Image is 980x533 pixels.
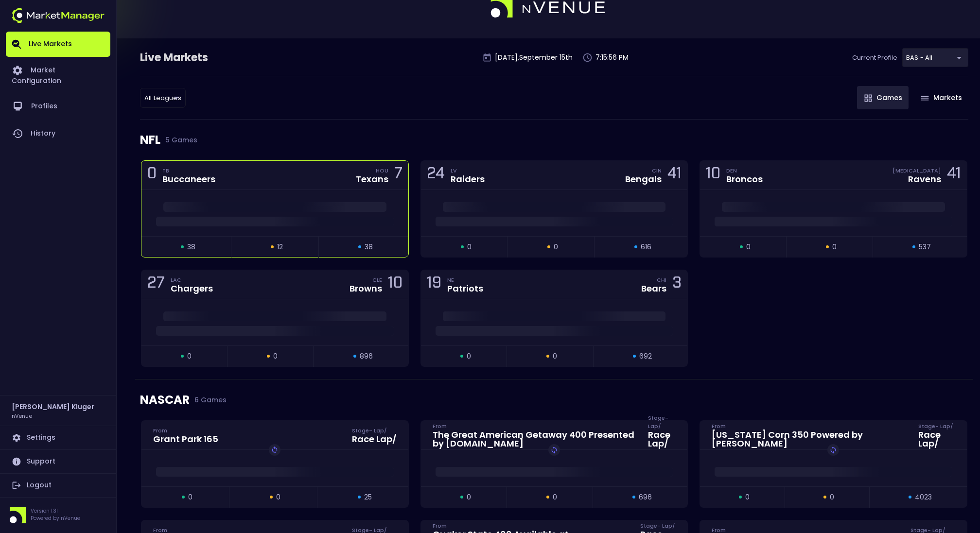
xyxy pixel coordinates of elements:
[913,86,968,109] button: Markets
[433,422,636,430] div: From
[394,166,402,184] div: 7
[388,275,402,293] div: 10
[648,422,676,430] div: Stage - Lap /
[467,351,471,361] span: 0
[140,379,968,420] div: NASCAR
[6,32,110,57] a: Live Markets
[829,446,837,454] img: replayImg
[12,412,32,419] h3: nVenue
[595,52,629,63] p: 7:15:56 PM
[672,275,682,293] div: 3
[745,492,750,502] span: 0
[857,86,909,109] button: Games
[360,351,373,361] span: 896
[427,166,445,184] div: 24
[726,167,763,174] div: DEN
[276,492,280,502] span: 0
[31,507,80,515] p: Version 1.31
[554,242,558,252] span: 0
[553,351,557,361] span: 0
[352,435,397,444] div: Race Lap /
[447,284,483,293] div: Patriots
[171,276,213,284] div: LAC
[657,276,666,284] div: CHI
[188,492,192,502] span: 0
[364,492,372,502] span: 25
[140,50,259,66] div: Live Markets
[153,435,218,444] div: Grant Park 165
[427,275,441,293] div: 19
[6,93,110,120] a: Profiles
[271,446,279,454] img: replayImg
[915,492,932,502] span: 4023
[160,136,197,144] span: 5 Games
[6,426,110,449] a: Settings
[451,175,485,184] div: Raiders
[467,242,472,252] span: 0
[433,430,636,448] div: The Great American Getaway 400 Presented by [DOMAIN_NAME]
[147,166,157,184] div: 0
[433,522,629,530] div: From
[153,427,218,434] div: From
[712,422,907,430] div: From
[350,284,382,293] div: Browns
[171,284,213,293] div: Chargers
[376,167,388,174] div: HOU
[147,275,165,293] div: 27
[190,396,227,404] span: 6 Games
[277,242,283,252] span: 12
[706,166,720,184] div: 10
[550,446,558,454] img: replayImg
[648,430,676,448] div: Race Lap /
[451,167,485,174] div: LV
[6,474,110,497] a: Logout
[652,167,662,174] div: CIN
[726,175,763,184] div: Broncos
[6,507,110,523] div: Version 1.31Powered by nVenue
[746,242,751,252] span: 0
[31,515,80,522] p: Powered by nVenue
[919,242,931,252] span: 537
[947,166,961,184] div: 41
[553,492,557,502] span: 0
[12,8,105,23] img: logo
[902,48,968,67] div: BAS - All
[712,430,907,448] div: [US_STATE] Corn 350 Powered by [PERSON_NAME]
[187,242,195,252] span: 38
[6,57,110,93] a: Market Configuration
[447,276,483,284] div: NE
[908,175,941,184] div: Ravens
[162,175,215,184] div: Buccaneers
[365,242,373,252] span: 38
[641,284,666,293] div: Bears
[852,53,897,63] p: Current Profile
[667,166,682,184] div: 41
[273,351,278,361] span: 0
[6,450,110,473] a: Support
[864,94,872,102] img: gameIcon
[639,492,652,502] span: 696
[639,351,652,361] span: 692
[830,492,834,502] span: 0
[467,492,471,502] span: 0
[352,427,397,434] div: Stage - Lap /
[892,167,941,174] div: [MEDICAL_DATA]
[372,276,382,284] div: CLE
[6,120,110,147] a: History
[12,401,94,412] h2: [PERSON_NAME] Kluger
[495,52,573,63] p: [DATE] , September 15 th
[187,351,192,361] span: 0
[918,422,955,430] div: Stage - Lap /
[625,175,662,184] div: Bengals
[921,96,929,101] img: gameIcon
[140,120,968,160] div: NFL
[640,522,676,530] div: Stage - Lap /
[832,242,837,252] span: 0
[641,242,651,252] span: 616
[918,430,955,448] div: Race Lap /
[162,167,215,174] div: TB
[356,175,388,184] div: Texans
[140,88,186,108] div: BAS - All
